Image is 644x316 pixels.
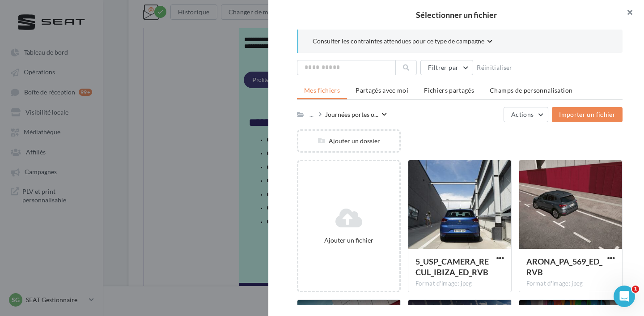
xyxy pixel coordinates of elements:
[490,86,572,94] span: Champs de personnalisation
[298,137,399,145] div: Ajouter un dossier
[308,108,315,120] div: ...
[420,60,473,75] button: Filtrer par
[356,86,408,94] span: Partagés avec moi
[424,86,474,94] span: Fichiers partagés
[559,111,615,118] span: Importer un fichier
[302,236,396,244] div: Ajouter un fichier
[632,286,639,293] span: 1
[614,286,635,307] iframe: Intercom live chat
[415,280,504,288] div: Format d'image: jpeg
[304,86,340,94] span: Mes fichiers
[415,256,489,277] span: 5_USP_CAMERA_RECUL_IBIZA_ED_RVB
[325,110,378,119] span: Journées portes o...
[552,107,623,122] button: Importer un fichier
[313,37,484,45] span: Consulter les contraintes attendues pour ce type de campagne
[504,107,548,122] button: Actions
[473,62,516,73] button: Réinitialiser
[526,256,602,277] span: ARONA_PA_569_ED_RVB
[283,11,630,19] h2: Sélectionner un fichier
[313,37,492,47] button: Consulter les contraintes attendues pour ce type de campagne
[511,111,534,118] span: Actions
[526,280,615,288] div: Format d'image: jpeg
[95,2,364,186] img: JPO_Septembre_2025_-_Ibiza_-_National.png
